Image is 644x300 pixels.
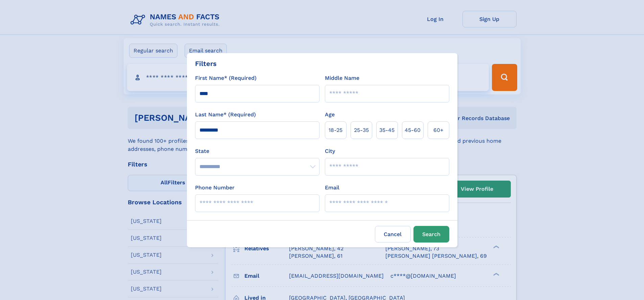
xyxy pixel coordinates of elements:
[325,184,339,192] label: Email
[413,226,449,243] button: Search
[325,147,335,155] label: City
[325,111,335,119] label: Age
[195,74,257,82] label: First Name* (Required)
[379,126,395,134] span: 35‑45
[195,147,319,155] label: State
[329,126,342,134] span: 18‑25
[325,74,359,82] label: Middle Name
[195,184,235,192] label: Phone Number
[354,126,369,134] span: 25‑35
[405,126,421,134] span: 45‑60
[195,59,217,69] div: Filters
[375,226,411,243] label: Cancel
[433,126,444,134] span: 60+
[195,111,256,119] label: Last Name* (Required)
